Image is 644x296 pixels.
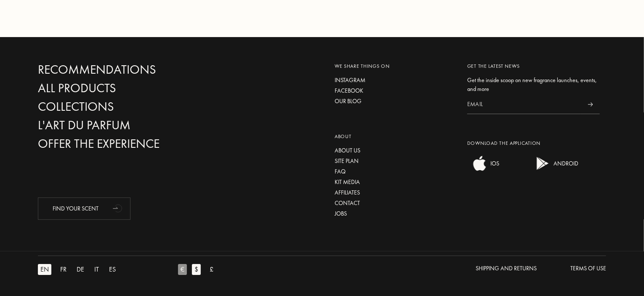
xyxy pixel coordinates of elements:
a: android appANDROID [530,166,578,173]
div: ANDROID [551,155,578,172]
a: FR [58,264,74,275]
a: ios appIOS [467,166,499,173]
a: All products [38,81,219,96]
div: EN [38,264,51,275]
a: L'Art du Parfum [38,118,219,133]
a: Kit media [335,178,455,187]
img: ios app [471,155,488,172]
div: We share things on [335,62,455,70]
a: $ [192,264,207,275]
a: Collections [38,99,219,114]
a: Recommendations [38,62,219,77]
div: IOS [488,155,499,172]
a: Instagram [335,76,455,85]
a: About us [335,146,455,155]
a: Offer the experience [38,136,219,151]
a: Our blog [335,97,455,106]
a: Site plan [335,157,455,165]
div: £ [207,264,216,275]
div: Get the inside scoop on new fragrance launches, events, and more [467,76,600,93]
a: £ [207,264,221,275]
div: Terms of use [570,264,606,273]
div: DE [74,264,87,275]
div: animation [110,200,127,216]
div: Get the latest news [467,62,600,70]
a: Shipping and Returns [476,264,537,275]
a: Contact [335,199,455,208]
div: Shipping and Returns [476,264,537,273]
a: Jobs [335,209,455,218]
div: $ [192,264,201,275]
input: Email [467,95,581,114]
a: IT [92,264,106,275]
img: news_send.svg [588,102,593,107]
div: ES [106,264,118,275]
a: Affiliates [335,188,455,197]
a: DE [74,264,92,275]
div: About [335,133,455,140]
div: Download the application [467,139,600,147]
a: € [178,264,192,275]
img: android app [535,155,551,172]
div: Find your scent [38,197,130,220]
a: Terms of use [570,264,606,275]
a: ES [106,264,123,275]
div: IT [92,264,101,275]
a: Facebook [335,86,455,95]
div: € [178,264,187,275]
a: EN [38,264,58,275]
a: FAQ [335,167,455,176]
div: FR [58,264,69,275]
